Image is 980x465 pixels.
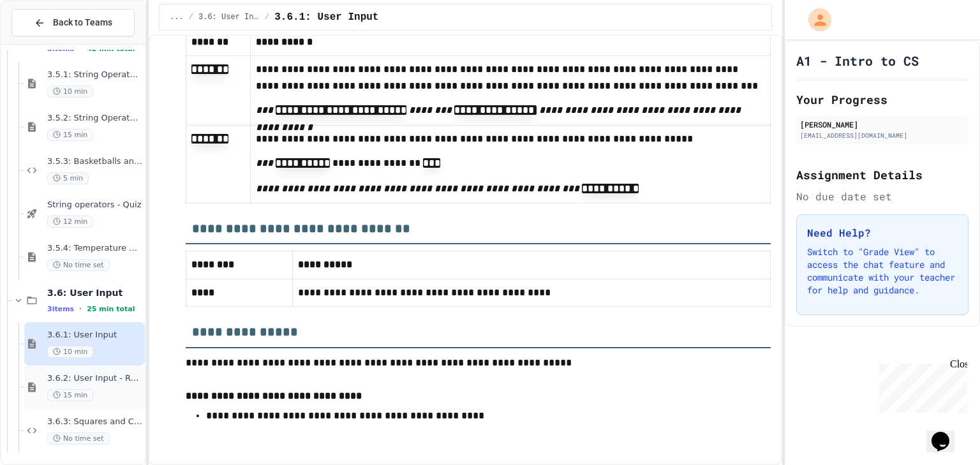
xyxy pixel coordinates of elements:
span: 15 min [47,389,93,401]
span: 3.6: User Input [47,287,142,299]
span: 12 min [47,216,93,228]
span: • [79,304,82,314]
div: No due date set [796,189,969,204]
h2: Your Progress [796,91,969,108]
span: 25 min total [87,305,135,313]
span: 3.5.4: Temperature Check - Exit Ticket [47,243,142,254]
span: 3.5.3: Basketballs and Footballs [47,156,142,167]
h1: A1 - Intro to CS [796,52,919,70]
span: 3.6: User Input [198,12,260,22]
button: Back to Teams [11,9,135,36]
div: [PERSON_NAME] [800,119,965,130]
span: 10 min [47,346,93,358]
span: 5 min [47,172,89,184]
span: Back to Teams [53,16,112,29]
h3: Need Help? [807,225,958,240]
span: No time set [47,432,110,445]
span: 3 items [47,305,74,313]
div: My Account [795,5,835,34]
p: Switch to "Grade View" to access the chat feature and communicate with your teacher for help and ... [807,246,958,297]
span: 3.6.1: User Input [47,330,142,341]
div: [EMAIL_ADDRESS][DOMAIN_NAME] [800,131,965,140]
span: 3.6.3: Squares and Circles [47,417,142,427]
span: / [265,12,269,22]
span: / [189,12,193,22]
h2: Assignment Details [796,166,969,184]
span: 3.5.2: String Operators - Review [47,113,142,124]
iframe: chat widget [874,358,967,413]
iframe: chat widget [926,414,967,452]
span: 3.5.1: String Operators [47,70,142,80]
span: 3.6.2: User Input - Review [47,373,142,384]
span: 10 min [47,85,93,98]
span: 3.6.1: User Input [274,10,378,25]
span: String operators - Quiz [47,200,142,210]
span: ... [170,12,184,22]
span: No time set [47,259,110,271]
span: 15 min [47,129,93,141]
div: Chat with us now!Close [5,5,88,81]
